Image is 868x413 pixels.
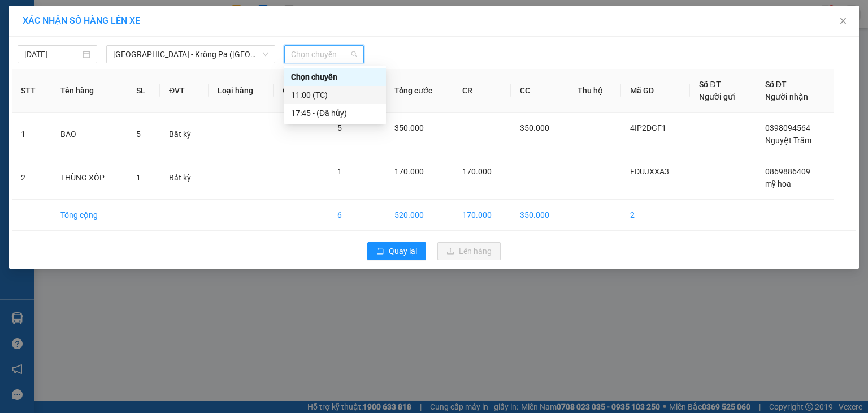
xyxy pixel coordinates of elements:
span: Người gửi [699,92,735,101]
span: 0398094564 [765,123,810,132]
th: Ghi chú [274,69,328,113]
button: rollbackQuay lại [367,242,426,260]
span: 350.000 [520,123,549,132]
span: down [262,51,269,58]
span: Chọn chuyến [291,46,357,63]
span: Quay lại [389,245,417,257]
span: 1 [337,167,342,176]
td: 350.000 [511,200,568,231]
td: THÙNG XỐP [51,156,127,200]
b: Cô Hai [29,8,76,25]
span: 5 [337,123,342,132]
span: XÁC NHẬN SỐ HÀNG LÊN XE [23,15,140,26]
td: 520.000 [385,200,453,231]
div: Chọn chuyến [291,71,379,83]
div: 11:00 (TC) [291,89,379,101]
th: Tên hàng [51,69,127,113]
td: 170.000 [453,200,511,231]
td: Bất kỳ [160,156,209,200]
span: Sài Gòn - Krông Pa (Uar) [113,46,268,63]
input: 12/10/2025 [24,48,80,61]
th: Thu hộ [568,69,621,113]
th: STT [12,69,51,113]
td: 2 [621,200,690,231]
td: BAO [51,113,127,156]
th: Loại hàng [209,69,274,113]
h2: FDUJXXA3 [5,35,62,53]
span: Số ĐT [765,80,787,89]
span: 4IP2DGF1 [630,123,666,132]
span: THÙNG XỐP [101,78,195,98]
span: 5 [136,130,141,139]
span: 350.000 [394,123,424,132]
button: Close [827,6,859,37]
span: 1 [136,173,141,182]
span: rollback [376,247,384,256]
span: 0869886409 [765,167,810,176]
span: Người nhận [765,92,808,101]
div: Chọn chuyến [284,68,386,86]
span: mỹ hoa [765,179,791,188]
span: 170.000 [394,167,424,176]
span: Gửi: [101,43,123,57]
th: ĐVT [160,69,209,113]
th: CR [453,69,511,113]
span: FDUJXXA3 [630,167,669,176]
td: 2 [12,156,51,200]
td: Bất kỳ [160,113,209,156]
span: [DATE] 09:55 [101,31,142,39]
span: Nguyệt Trâm [765,136,811,145]
span: close [839,16,848,25]
button: uploadLên hàng [437,242,501,260]
td: 6 [328,200,385,231]
span: [PERSON_NAME] HCM [101,62,221,75]
div: 17:45 - (Đã hủy) [291,107,379,119]
td: Tổng cộng [51,200,127,231]
th: Mã GD [621,69,690,113]
span: 170.000 [462,167,492,176]
th: Tổng cước [385,69,453,113]
th: SL [127,69,160,113]
span: Số ĐT [699,80,721,89]
th: CC [511,69,568,113]
td: 1 [12,113,51,156]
